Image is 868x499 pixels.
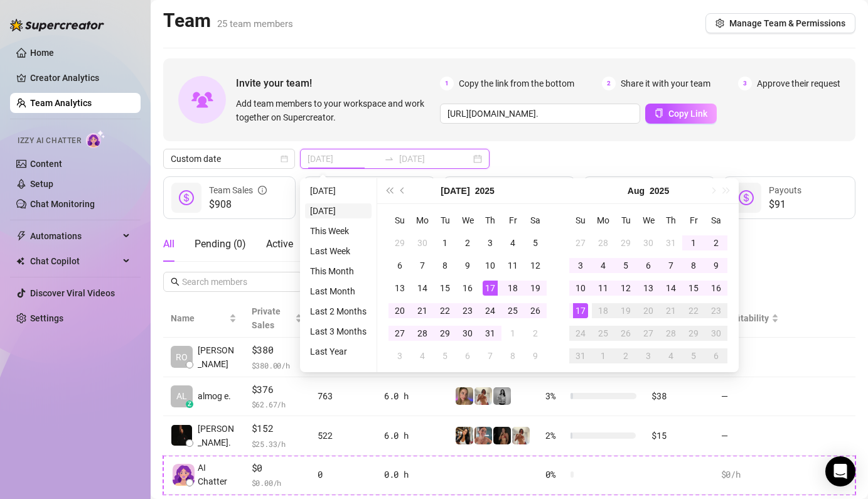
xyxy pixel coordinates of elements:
[305,264,372,279] li: This Month
[501,209,524,232] th: Fr
[434,322,456,345] td: 2025-07-29
[236,97,435,124] span: Add team members to your workspace and work together on Supercreator.
[30,159,62,169] a: Content
[186,400,193,408] div: z
[686,258,701,273] div: 8
[392,258,407,273] div: 6
[637,254,660,277] td: 2025-08-06
[392,348,407,363] div: 3
[415,281,430,296] div: 14
[501,254,524,277] td: 2025-07-11
[195,237,246,252] div: Pending ( 0 )
[308,152,379,166] input: Start date
[505,258,520,273] div: 11
[388,299,411,322] td: 2025-07-20
[614,232,637,254] td: 2025-07-29
[637,209,660,232] th: We
[399,152,471,166] input: End date
[441,178,469,203] button: Choose a month
[614,277,637,299] td: 2025-08-12
[528,348,543,363] div: 9
[415,258,430,273] div: 7
[528,303,543,318] div: 26
[505,348,520,363] div: 8
[437,258,453,273] div: 8
[456,254,479,277] td: 2025-07-09
[569,254,592,277] td: 2025-08-03
[592,322,614,345] td: 2025-08-25
[479,254,501,277] td: 2025-07-10
[705,254,727,277] td: 2025-08-09
[524,322,547,345] td: 2025-08-02
[415,235,430,250] div: 30
[460,258,475,273] div: 9
[641,326,656,341] div: 27
[660,232,682,254] td: 2025-07-31
[252,382,303,397] span: $376
[392,326,407,341] div: 27
[501,232,524,254] td: 2025-07-04
[305,244,372,259] li: Last Week
[411,322,434,345] td: 2025-07-28
[592,209,614,232] th: Mo
[682,345,705,367] td: 2025-09-05
[281,155,288,163] span: calendar
[86,130,105,148] img: AI Chatter
[198,343,237,371] span: [PERSON_NAME]
[388,345,411,367] td: 2025-08-03
[456,322,479,345] td: 2025-07-30
[596,258,611,273] div: 4
[493,427,511,444] img: the_bohema
[456,277,479,299] td: 2025-07-16
[30,288,115,298] a: Discover Viral Videos
[614,209,637,232] th: Tu
[305,304,372,319] li: Last 2 Months
[705,232,727,254] td: 2025-08-02
[252,398,303,410] span: $ 62.67 /h
[440,77,454,90] span: 1
[434,299,456,322] td: 2025-07-22
[660,299,682,322] td: 2025-08-21
[686,235,701,250] div: 1
[637,322,660,345] td: 2025-08-27
[596,235,611,250] div: 28
[682,232,705,254] td: 2025-08-01
[660,277,682,299] td: 2025-08-14
[252,476,303,489] span: $ 0.00 /h
[641,303,656,318] div: 20
[663,235,678,250] div: 31
[493,387,511,405] img: A
[489,176,565,204] div: Est. Hours Worked
[163,237,174,252] div: All
[456,345,479,367] td: 2025-08-06
[501,277,524,299] td: 2025-07-18
[217,18,293,30] span: 25 team members
[714,416,786,456] td: —
[686,303,701,318] div: 22
[209,197,267,212] span: $908
[709,326,724,341] div: 30
[252,343,303,358] span: $380
[415,348,430,363] div: 4
[460,235,475,250] div: 2
[501,322,524,345] td: 2025-08-01
[305,183,372,198] li: [DATE]
[434,209,456,232] th: Tu
[573,281,588,296] div: 10
[668,109,707,119] span: Copy Link
[434,254,456,277] td: 2025-07-08
[434,345,456,367] td: 2025-08-05
[682,254,705,277] td: 2025-08-08
[483,235,498,250] div: 3
[30,199,95,209] a: Chat Monitoring
[621,77,710,90] span: Share it with your team
[663,281,678,296] div: 14
[483,326,498,341] div: 31
[663,258,678,273] div: 7
[434,232,456,254] td: 2025-07-01
[618,235,633,250] div: 29
[411,277,434,299] td: 2025-07-14
[252,306,281,330] span: Private Sales
[512,427,530,444] img: Green
[545,468,565,481] span: 0 %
